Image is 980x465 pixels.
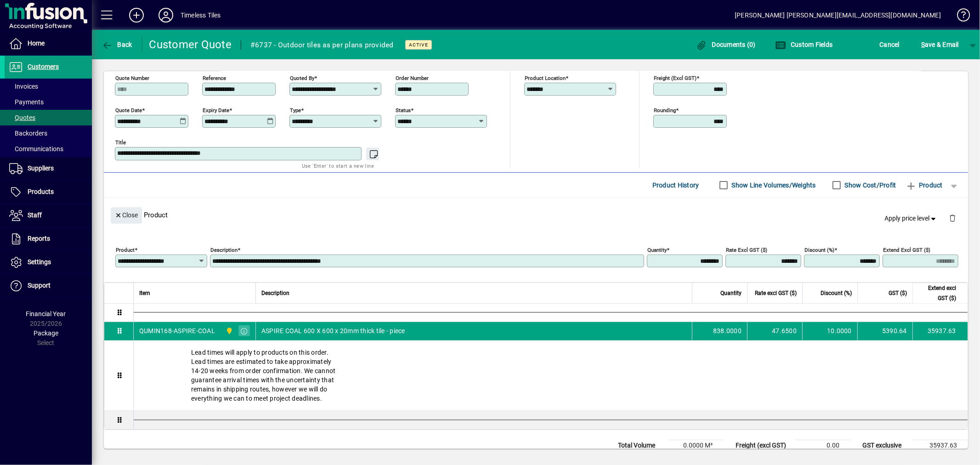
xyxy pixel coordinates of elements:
[250,38,394,52] div: #6737 - Outdoor tiles as per plans provided
[950,2,969,32] a: Knowledge Base
[883,246,930,253] mat-label: Extend excl GST ($)
[108,210,144,219] app-page-header-button: Close
[99,36,135,53] button: Back
[889,288,907,298] span: GST ($)
[115,107,142,113] mat-label: Quote date
[210,246,238,253] mat-label: Description
[906,178,943,193] span: Product
[694,36,758,53] button: Documents (0)
[9,130,47,137] span: Backorders
[713,326,742,335] span: 838.0000
[804,246,834,253] mat-label: Discount (%)
[5,157,92,180] a: Suppliers
[941,207,963,229] button: Delete
[28,40,45,47] span: Home
[755,288,797,298] span: Rate excl GST ($)
[9,145,63,153] span: Communications
[115,74,149,81] mat-label: Quote number
[652,178,699,193] span: Product History
[5,32,92,55] a: Home
[5,141,92,157] a: Communications
[613,440,668,451] td: Total Volume
[921,37,959,52] span: ave & Email
[858,440,913,451] td: GST exclusive
[28,188,54,195] span: Products
[654,107,676,113] mat-label: Rounding
[261,326,405,335] span: ASPIRE COAL 600 X 600 x 20mm thick tile - piece
[181,8,221,23] div: Timeless Tiles
[104,198,968,232] div: Product
[885,214,938,223] span: Apply price level
[28,164,54,172] span: Suppliers
[9,114,35,121] span: Quotes
[223,326,234,336] span: Dunedin
[139,288,150,298] span: Item
[668,440,724,451] td: 0.0000 M³
[802,322,857,340] td: 10.0000
[28,211,42,219] span: Staff
[843,181,896,190] label: Show Cost/Profit
[26,310,66,318] span: Financial Year
[28,258,51,266] span: Settings
[5,251,92,274] a: Settings
[881,210,942,227] button: Apply price level
[941,214,963,222] app-page-header-button: Delete
[821,288,852,298] span: Discount (%)
[5,227,92,250] a: Reports
[735,8,941,23] div: [PERSON_NAME] [PERSON_NAME][EMAIL_ADDRESS][DOMAIN_NAME]
[115,139,126,145] mat-label: Title
[396,74,429,81] mat-label: Order number
[290,107,301,113] mat-label: Type
[901,177,947,193] button: Product
[731,440,795,451] td: Freight (excl GST)
[917,36,963,53] button: Save & Email
[654,74,697,81] mat-label: Freight (excl GST)
[726,246,767,253] mat-label: Rate excl GST ($)
[396,107,411,113] mat-label: Status
[290,74,314,81] mat-label: Quoted by
[921,41,925,48] span: S
[114,208,138,223] span: Close
[525,74,566,81] mat-label: Product location
[261,288,289,298] span: Description
[913,440,968,451] td: 35937.63
[795,440,850,451] td: 0.00
[857,322,912,340] td: 5390.64
[116,246,135,253] mat-label: Product
[5,79,92,94] a: Invoices
[773,36,835,53] button: Custom Fields
[5,125,92,141] a: Backorders
[912,322,968,340] td: 35937.63
[122,7,151,23] button: Add
[111,207,142,224] button: Close
[28,282,51,289] span: Support
[203,107,229,113] mat-label: Expiry date
[5,181,92,204] a: Products
[918,283,956,303] span: Extend excl GST ($)
[9,83,38,90] span: Invoices
[880,37,900,52] span: Cancel
[151,7,181,23] button: Profile
[5,204,92,227] a: Staff
[149,37,232,52] div: Customer Quote
[92,36,142,53] app-page-header-button: Back
[775,41,833,48] span: Custom Fields
[753,326,797,335] div: 47.6500
[102,41,132,48] span: Back
[5,110,92,125] a: Quotes
[34,329,58,337] span: Package
[5,94,92,110] a: Payments
[409,42,428,48] span: Active
[696,41,756,48] span: Documents (0)
[28,235,50,242] span: Reports
[139,326,215,335] div: QUMIN168-ASPIRE-COAL
[878,36,902,53] button: Cancel
[28,63,59,70] span: Customers
[649,177,703,193] button: Product History
[134,340,968,410] div: Lead times will apply to products on this order. Lead times are estimated to take approximately 1...
[730,181,816,190] label: Show Line Volumes/Weights
[302,160,374,171] mat-hint: Use 'Enter' to start a new line
[9,98,44,106] span: Payments
[720,288,742,298] span: Quantity
[647,246,667,253] mat-label: Quantity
